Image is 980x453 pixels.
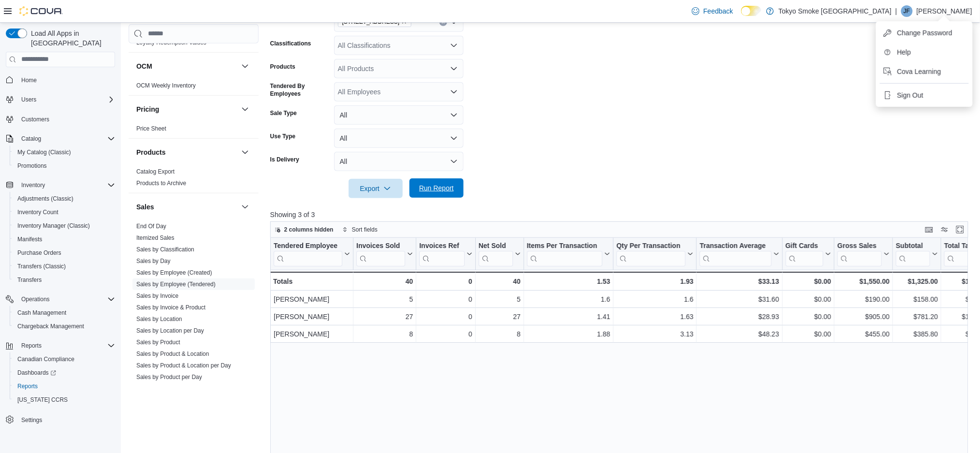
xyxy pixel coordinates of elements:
div: Gift Card Sales [785,241,823,266]
label: Tendered By Employees [270,82,330,98]
div: $1,550.00 [837,276,890,287]
button: Sort fields [338,224,381,235]
a: Sales by Classification [136,246,194,253]
button: Purchase Orders [10,246,119,260]
img: Cova [19,6,63,16]
span: Sign Out [897,90,923,100]
a: Chargeback Management [14,321,88,332]
span: Sales by Product & Location per Day [136,362,231,369]
button: Transfers [10,273,119,287]
span: Inventory Manager (Classic) [17,222,90,230]
button: OCM [239,60,251,72]
button: Canadian Compliance [10,352,119,366]
div: Items Per Transaction [527,241,602,250]
button: Users [17,94,40,105]
div: Gift Cards [785,241,823,250]
div: 0 [419,311,472,322]
p: | [895,5,897,17]
button: Transaction Average [700,241,779,266]
span: Canadian Compliance [14,353,115,365]
button: Sales [239,201,251,213]
span: OCM Weekly Inventory [136,82,196,89]
div: $0.00 [785,311,831,322]
span: Inventory [17,179,115,191]
button: Gross Sales [837,241,890,266]
div: Tendered Employee [274,241,342,250]
div: Pricing [129,123,259,138]
button: Qty Per Transaction [616,241,693,266]
span: Purchase Orders [17,249,61,257]
span: Load All Apps in [GEOGRAPHIC_DATA] [27,29,115,48]
a: Adjustments (Classic) [14,193,77,205]
button: Sales [136,202,237,212]
span: Sales by Invoice & Product [136,304,205,311]
span: Sales by Location [136,315,182,323]
label: Classifications [270,40,311,47]
span: Feedback [703,6,733,16]
div: 5 [356,293,413,305]
span: Washington CCRS [14,394,115,406]
span: Sales by Classification [136,246,194,253]
button: OCM [136,61,237,71]
a: Cash Management [14,307,70,319]
a: Purchase Orders [14,247,65,259]
a: My Catalog (Classic) [14,146,75,158]
div: Gross Sales [837,241,882,250]
div: 0 [419,293,472,305]
a: Inventory Count [14,206,62,218]
span: Dashboards [17,369,56,377]
span: Sales by Location per Day [136,327,204,335]
a: Sales by Invoice & Product [136,304,205,311]
span: Price Sheet [136,125,166,132]
label: Use Type [270,132,295,140]
div: [PERSON_NAME] [274,328,350,340]
a: Itemized Sales [136,234,175,241]
button: 2 columns hidden [271,224,337,235]
div: Jakob Ferry [901,5,913,17]
button: Operations [17,293,54,305]
span: Users [21,96,36,103]
span: Inventory [21,181,45,189]
span: [US_STATE] CCRS [17,396,68,404]
div: $781.20 [896,311,938,322]
span: Run Report [419,183,454,193]
div: 1.6 [616,293,693,305]
button: Settings [2,412,119,426]
button: Chargeback Management [10,320,119,333]
a: Promotions [14,160,51,172]
span: Operations [21,295,50,303]
span: Inventory Count [14,206,115,218]
button: Reports [2,339,119,352]
span: Settings [21,416,42,424]
a: Sales by Employee (Tendered) [136,281,216,288]
div: $385.80 [896,328,938,340]
a: End Of Day [136,223,166,230]
div: 1.41 [527,311,611,322]
h3: Products [136,147,166,157]
div: Subtotal [896,241,930,266]
a: Sales by Employee (Created) [136,269,212,276]
nav: Complex example [6,69,115,452]
span: Inventory Count [17,208,59,216]
span: Sales by Product & Location [136,350,209,358]
button: Products [136,147,237,157]
button: Adjustments (Classic) [10,192,119,205]
span: Sales by Employee (Created) [136,269,212,277]
span: Help [897,47,911,57]
div: Invoices Ref [419,241,464,250]
div: [PERSON_NAME] [274,293,350,305]
button: Change Password [880,25,969,41]
span: Adjustments (Classic) [14,193,115,205]
a: Canadian Compliance [14,353,78,365]
button: Reports [10,380,119,393]
span: Products to Archive [136,179,186,187]
button: Pricing [136,104,237,114]
div: 0 [419,328,472,340]
span: Sales by Product [136,338,180,346]
button: Help [880,44,969,60]
button: Cash Management [10,306,119,320]
div: $0.00 [785,276,831,287]
div: Invoices Sold [356,241,405,250]
span: Promotions [17,162,47,170]
button: [US_STATE] CCRS [10,393,119,407]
